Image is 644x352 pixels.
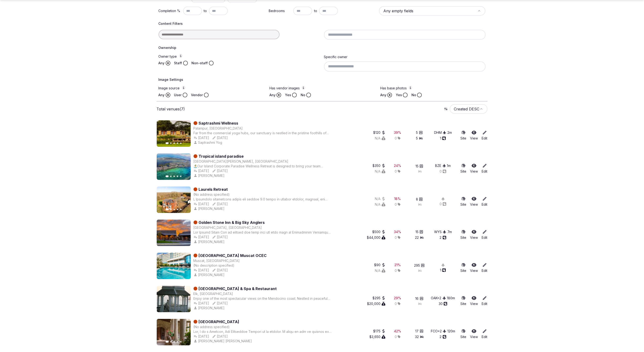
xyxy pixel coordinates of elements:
[431,296,446,300] div: OAK +2
[165,209,169,210] button: Go to slide 1
[173,143,175,144] button: Go to slide 3
[394,329,401,334] div: 42 %
[482,263,488,273] a: Edit
[199,286,277,291] a: [GEOGRAPHIC_DATA] & Spa & Restaurant
[370,335,385,339] button: $3,650
[194,329,332,334] div: Lor, I do s Ametcon, Adi Elitseddoe Tempori ut la etdolor. M aliqu en adm ve quisnos ex ullam lab...
[194,291,233,296] button: Elk, [GEOGRAPHIC_DATA]
[194,301,209,306] button: [DATE]
[447,296,455,300] button: 180m
[173,176,175,177] button: Go to slide 3
[173,341,175,343] button: Go to slide 3
[194,268,209,273] button: [DATE]
[415,329,419,334] span: 17
[194,325,230,329] button: (No address specified)
[470,263,478,273] a: View
[170,143,172,144] button: Go to slide 2
[173,209,175,210] button: Go to slide 3
[447,296,455,300] div: 180 m
[180,176,182,177] button: Go to slide 5
[461,296,467,306] a: Site
[431,329,446,334] button: FCO+2
[194,296,332,301] div: Enjoy one of the most spectacular views on the Mendocino coast. Nestled in peaceful seclusion ato...
[212,301,228,306] button: [DATE]
[367,301,385,306] button: $20,000
[415,329,424,334] button: 17
[394,329,401,334] button: 42%
[194,334,209,339] button: [DATE]
[165,142,169,144] button: Go to slide 1
[415,296,424,301] button: 16
[461,329,467,339] button: Site
[170,209,172,210] button: Go to slide 2
[373,329,385,334] div: $175
[157,253,191,279] img: Featured image for Crowne Plaza Muscat OCEC
[194,263,267,268] div: (No description specified)
[461,263,467,273] a: Site
[180,143,182,144] button: Go to slide 5
[170,341,172,343] button: Go to slide 2
[395,335,397,339] span: 0
[194,258,240,263] button: Muscat, [GEOGRAPHIC_DATA]
[395,301,397,306] span: 0
[375,268,385,273] button: N/A
[374,263,385,267] button: $90
[373,296,385,300] button: $295
[415,335,419,339] span: 32
[212,334,228,339] button: [DATE]
[177,143,178,144] button: Go to slide 4
[431,329,446,334] div: FCO +2
[165,341,169,343] button: Go to slide 1
[439,301,447,306] button: 30
[395,268,397,273] span: 0
[394,263,401,267] button: 21%
[414,263,420,268] span: 295
[194,273,226,277] button: [PERSON_NAME]
[212,268,228,273] button: [DATE]
[482,296,488,306] a: Edit
[180,341,182,343] button: Go to slide 5
[470,296,478,306] a: View
[394,263,401,267] div: 21 %
[199,253,267,258] a: [GEOGRAPHIC_DATA] Muscat OCEC
[440,335,446,339] button: 2
[447,329,455,334] button: 120m
[177,176,178,177] button: Go to slide 4
[194,306,226,310] button: [PERSON_NAME]
[194,339,253,343] button: [PERSON_NAME] [PERSON_NAME]
[180,209,182,210] button: Go to slide 5
[414,263,425,268] button: 295
[394,296,401,300] button: 29%
[394,296,401,300] div: 29 %
[440,268,446,273] button: 1
[431,296,446,300] button: OAK+2
[165,175,169,177] button: Go to slide 1
[170,176,172,177] button: Go to slide 2
[447,329,455,334] div: 120 m
[415,335,424,339] button: 32
[199,319,239,325] a: [GEOGRAPHIC_DATA]
[157,319,191,345] img: Featured image for Convento San Bartolomeo
[157,286,191,312] img: Featured image for Elk Cove Inn & Spa & Restaurant
[415,296,419,301] span: 16
[177,341,178,343] button: Go to slide 4
[194,239,226,244] div: [PERSON_NAME]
